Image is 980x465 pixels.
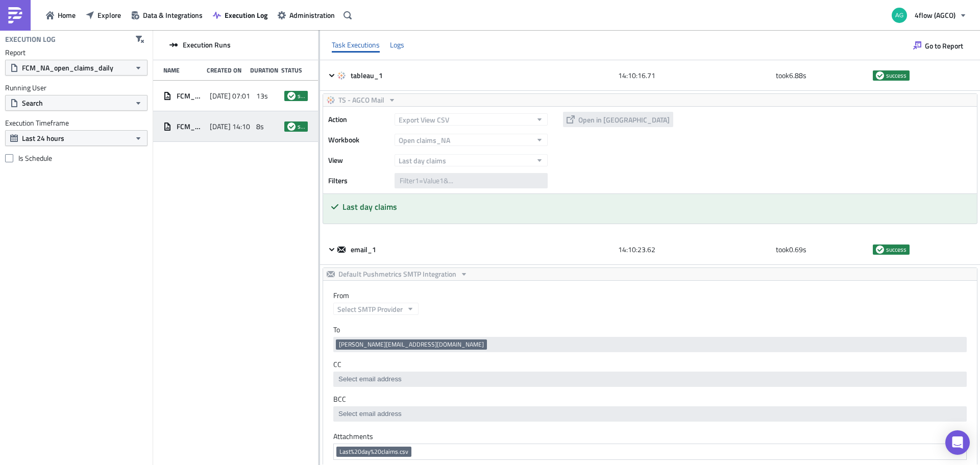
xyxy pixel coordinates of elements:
button: Home [41,7,81,23]
span: Data & Integrations [143,10,203,20]
span: [DATE] 07:01 [210,91,250,101]
label: To [333,325,967,334]
label: Filters [328,173,389,188]
span: Go to Report [925,40,963,51]
input: Filter1=Value1&... [395,173,548,188]
span: 8s [256,122,264,131]
div: took 0.69 s [776,240,868,259]
button: Open claims_NA [395,134,548,146]
span: success [298,92,305,100]
label: Is Schedule [5,154,148,163]
label: BCC [333,395,967,404]
span: success [876,71,884,80]
input: Select em ail add ress [336,409,963,419]
div: Logs [390,37,404,53]
label: Action [328,112,389,127]
button: Search [5,95,148,111]
span: tableau_1 [351,71,384,80]
div: Duration [250,66,276,74]
span: success [287,123,296,131]
button: Last day claims [395,154,548,166]
label: Attachments [333,432,967,441]
input: Select em ail add ress [336,374,963,384]
span: FCM_NA_open_claims_daily [177,122,205,131]
span: Open claims_NA [399,135,450,145]
h5: Last day claims [342,203,969,211]
label: Report [5,48,148,57]
body: Rich Text Area. Press ALT-0 for help. [4,4,628,45]
span: [PERSON_NAME][EMAIL_ADDRESS][DOMAIN_NAME] [339,340,484,349]
span: success [287,92,296,100]
p: Dear Team, Please check attached the last day open claims report. Thank you. [4,4,628,45]
span: TS - AGCO Mail [338,94,384,106]
span: [DATE] 14:10 [210,122,250,131]
span: Last 24 hours [22,133,64,143]
button: Open in [GEOGRAPHIC_DATA] [563,112,673,127]
button: TS - AGCO Mail [323,94,400,106]
span: success [298,123,305,131]
span: email_1 [351,245,378,254]
div: Open Intercom Messenger [945,430,970,455]
button: Export View CSV [395,113,548,126]
span: 4flow (AGCO) [915,10,955,20]
span: FCM_NA_open_claims_daily [22,62,113,73]
span: Last%20day%20claims.csv [339,448,408,456]
span: Search [22,97,43,108]
h4: Execution Log [5,35,56,44]
button: 4flow (AGCO) [886,4,972,27]
label: Execution Timeframe [5,118,148,128]
button: Go to Report [908,37,968,54]
span: FCM_NA_open_claims_daily [177,91,205,101]
label: CC [333,360,967,369]
button: Last 24 hours [5,130,148,146]
div: 14:10:16.71 [618,66,771,85]
div: Name [163,66,202,74]
img: Avatar [891,7,908,24]
div: took 6.88 s [776,66,868,85]
div: Task Executions [332,37,380,53]
div: Status [281,66,303,74]
span: Home [58,10,76,20]
button: Clear filters [132,32,148,47]
span: Execution Log [225,10,267,20]
img: PushMetrics [7,7,23,23]
span: Export View CSV [399,114,449,125]
span: Open in [GEOGRAPHIC_DATA] [578,114,670,125]
span: Default Pushmetrics SMTP Integration [338,268,456,280]
button: Administration [273,7,340,23]
label: View [328,153,389,168]
span: Execution Runs [183,40,231,50]
button: Explore [81,7,126,23]
label: Workbook [328,132,389,148]
span: success [876,246,884,254]
span: Last day claims [399,155,446,166]
button: Default Pushmetrics SMTP Integration [323,268,472,280]
label: From [333,291,977,300]
span: Select SMTP Provider [337,304,403,314]
button: Select SMTP Provider [333,303,419,315]
label: Running User [5,83,148,92]
span: Explore [97,10,121,20]
span: 13s [256,91,268,101]
div: Created On [207,66,245,74]
div: 14:10:23.62 [618,240,771,259]
span: Administration [289,10,335,20]
button: FCM_NA_open_claims_daily [5,60,148,76]
span: success [886,71,906,80]
span: success [886,246,906,254]
button: Data & Integrations [126,7,208,23]
button: Execution Log [208,7,273,23]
